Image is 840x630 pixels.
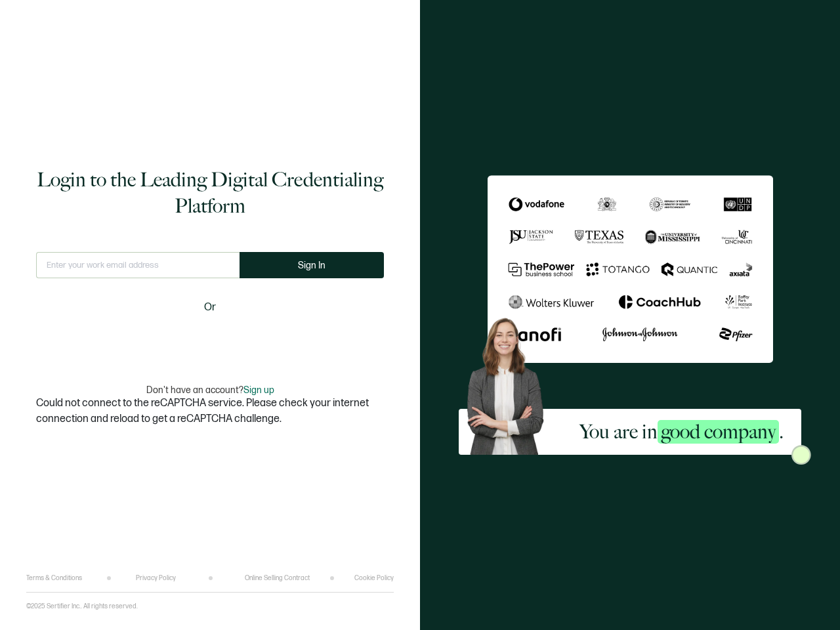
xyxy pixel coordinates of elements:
input: Enter your work email address [36,252,240,278]
span: Or [204,299,216,316]
img: Sertifier Login - You are in <span class="strong-h">good company</span>. Hero [459,311,562,455]
a: Privacy Policy [136,574,176,582]
span: Sign up [243,385,274,396]
p: Don't have an account? [146,385,274,396]
span: Sign In [298,261,325,270]
button: Sign In [240,252,384,278]
a: Terms & Conditions [26,574,82,582]
a: Cookie Policy [354,574,394,582]
p: ©2025 Sertifier Inc.. All rights reserved. [26,602,138,610]
h2: You are in . [579,419,784,445]
img: Sertifier Login - You are in <span class="strong-h">good company</span>. [488,175,773,364]
div: Could not connect to the reCAPTCHA service. Please check your internet connection and reload to g... [36,396,384,427]
a: Online Selling Contract [245,574,310,582]
h1: Login to the Leading Digital Credentialing Platform [36,167,384,219]
img: Sertifier Login [791,445,811,465]
span: good company [658,420,779,444]
iframe: Sign in with Google Button [128,324,292,353]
